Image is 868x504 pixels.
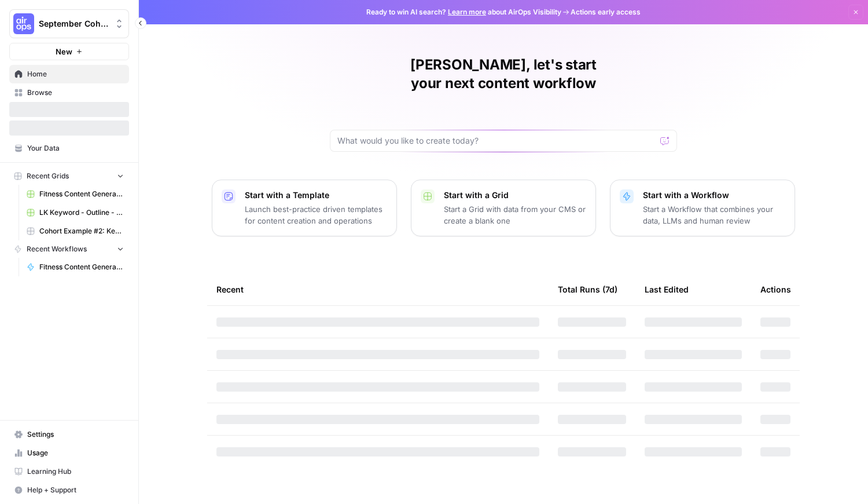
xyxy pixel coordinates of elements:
[9,139,129,158] a: Your Data
[643,189,785,201] p: Start with a Workflow
[9,9,129,38] button: Workspace: September Cohort
[27,244,87,254] span: Recent Workflows
[448,8,486,16] a: Learn more
[56,46,72,57] span: New
[9,462,129,481] a: Learning Hub
[21,222,129,240] a: Cohort Example #2: Keyword -> Outline -> Article (Hibaaq A)
[27,448,124,458] span: Usage
[39,226,124,236] span: Cohort Example #2: Keyword -> Outline -> Article (Hibaaq A)
[444,189,586,201] p: Start with a Grid
[610,180,795,236] button: Start with a WorkflowStart a Workflow that combines your data, LLMs and human review
[245,189,387,201] p: Start with a Template
[643,203,785,227] p: Start a Workflow that combines your data, LLMs and human review
[444,203,586,227] p: Start a Grid with data from your CMS or create a blank one
[9,43,129,60] button: New
[9,167,129,185] button: Recent Grids
[9,65,129,83] a: Home
[366,7,561,17] span: Ready to win AI search? about AirOps Visibility
[216,273,539,305] div: Recent
[27,69,124,79] span: Home
[9,444,129,462] a: Usage
[21,258,129,276] a: Fitness Content Generator ([PERSON_NAME])
[27,466,124,477] span: Learning Hub
[9,481,129,499] button: Help + Support
[39,189,124,199] span: Fitness Content Generator (LK)
[27,171,69,181] span: Recent Grids
[27,87,124,98] span: Browse
[13,13,34,34] img: September Cohort Logo
[245,203,387,227] p: Launch best-practice driven templates for content creation and operations
[645,273,689,305] div: Last Edited
[760,273,791,305] div: Actions
[330,56,677,93] h1: [PERSON_NAME], let's start your next content workflow
[9,240,129,258] button: Recent Workflows
[9,425,129,444] a: Settings
[411,180,596,236] button: Start with a GridStart a Grid with data from your CMS or create a blank one
[21,185,129,203] a: Fitness Content Generator (LK)
[558,273,617,305] div: Total Runs (7d)
[39,18,109,30] span: September Cohort
[9,83,129,102] a: Browse
[27,485,124,495] span: Help + Support
[571,7,641,17] span: Actions early access
[337,135,656,147] input: What would you like to create today?
[27,429,124,440] span: Settings
[21,203,129,222] a: LK Keyword - Outline - Article
[39,262,124,272] span: Fitness Content Generator ([PERSON_NAME])
[39,207,124,218] span: LK Keyword - Outline - Article
[212,180,397,236] button: Start with a TemplateLaunch best-practice driven templates for content creation and operations
[27,143,124,154] span: Your Data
